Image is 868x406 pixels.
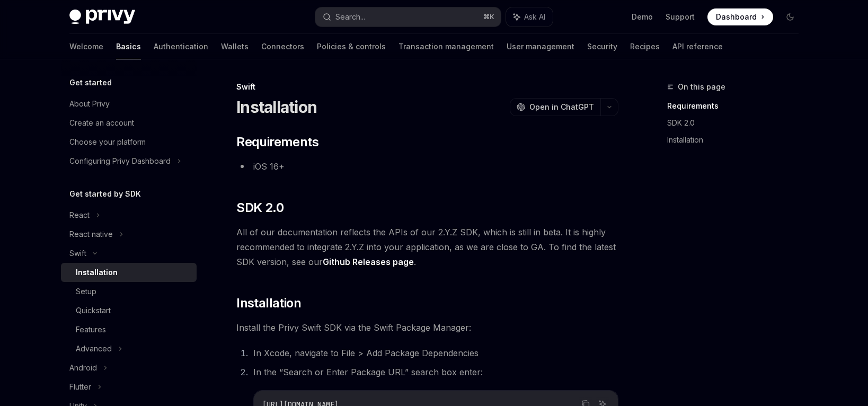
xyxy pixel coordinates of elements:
[483,13,494,21] span: ⌘ K
[667,114,807,131] a: SDK 2.0
[69,381,91,393] div: Flutter
[398,34,494,59] a: Transaction management
[782,8,799,25] button: Toggle dark mode
[76,342,112,355] div: Advanced
[707,8,773,25] a: Dashboard
[61,320,197,339] a: Features
[236,225,618,269] span: All of our documentation reflects the APIs of our 2.Y.Z SDK, which is still in beta. It is highly...
[236,199,284,216] span: SDK 2.0
[69,76,112,89] h5: Get started
[69,10,135,24] img: dark logo
[666,12,695,22] a: Support
[250,346,618,360] li: In Xcode, navigate to File > Add Package Dependencies
[236,159,618,174] li: iOS 16+
[506,7,553,27] button: Ask AI
[61,94,197,113] a: About Privy
[315,7,501,27] button: Search...⌘K
[69,98,110,110] div: About Privy
[61,301,197,320] a: Quickstart
[61,263,197,282] a: Installation
[236,320,618,335] span: Install the Privy Swift SDK via the Swift Package Manager:
[507,34,574,59] a: User management
[667,131,807,148] a: Installation
[236,98,317,117] h1: Installation
[69,247,86,260] div: Swift
[236,82,618,92] div: Swift
[221,34,249,59] a: Wallets
[529,102,594,112] span: Open in ChatGPT
[524,12,545,22] span: Ask AI
[587,34,617,59] a: Security
[335,11,365,23] div: Search...
[154,34,208,59] a: Authentication
[69,155,171,167] div: Configuring Privy Dashboard
[61,282,197,301] a: Setup
[76,304,111,317] div: Quickstart
[632,12,653,22] a: Demo
[61,133,197,152] a: Choose your platform
[69,117,134,129] div: Create an account
[69,228,113,241] div: React native
[323,257,414,268] a: Github Releases page
[317,34,386,59] a: Policies & controls
[76,285,96,298] div: Setup
[69,361,97,374] div: Android
[236,295,301,312] span: Installation
[69,209,90,222] div: React
[76,323,106,336] div: Features
[236,134,318,151] span: Requirements
[69,34,103,59] a: Welcome
[261,34,304,59] a: Connectors
[510,98,600,116] button: Open in ChatGPT
[76,266,118,279] div: Installation
[69,188,141,200] h5: Get started by SDK
[678,81,725,93] span: On this page
[667,98,807,114] a: Requirements
[630,34,660,59] a: Recipes
[116,34,141,59] a: Basics
[61,113,197,133] a: Create an account
[716,12,757,22] span: Dashboard
[69,136,146,148] div: Choose your platform
[672,34,723,59] a: API reference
